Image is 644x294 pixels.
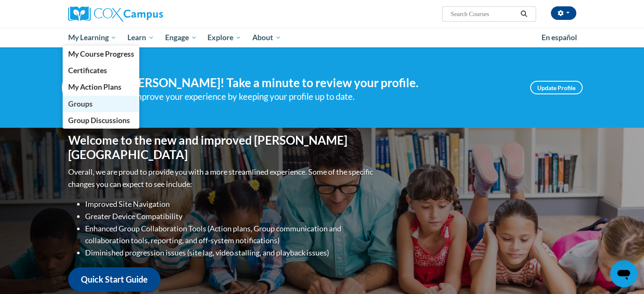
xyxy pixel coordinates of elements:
[247,28,287,47] a: About
[63,112,140,129] a: Group Discussions
[127,33,154,43] span: Learn
[68,133,375,162] h1: Welcome to the new and improved [PERSON_NAME][GEOGRAPHIC_DATA]
[68,99,92,108] span: Groups
[68,66,107,75] span: Certificates
[68,116,130,125] span: Group Discussions
[202,28,247,47] a: Explore
[551,6,576,20] button: Account Settings
[85,223,375,247] li: Enhanced Group Collaboration Tools (Action plans, Group communication and collaboration tools, re...
[68,82,121,91] span: My Action Plans
[62,69,100,107] img: Profile Image
[610,260,637,287] iframe: Button to launch messaging window
[207,33,241,43] span: Explore
[530,81,583,94] a: Update Profile
[536,29,583,47] a: En español
[113,90,517,104] div: Help improve your experience by keeping your profile up to date.
[85,210,375,223] li: Greater Device Compatibility
[68,33,116,43] span: My Learning
[63,79,140,95] a: My Action Plans
[68,6,229,22] a: Cox Campus
[63,62,140,79] a: Certificates
[68,6,163,22] img: Cox Campus
[113,76,517,90] h4: Hi [PERSON_NAME]! Take a minute to review your profile.
[165,33,197,43] span: Engage
[68,267,160,291] a: Quick Start Guide
[122,28,160,47] a: Learn
[517,9,530,19] button: Search
[68,49,134,58] span: My Course Progress
[85,198,375,210] li: Improved Site Navigation
[68,166,375,190] p: Overall, we are proud to provide you with a more streamlined experience. Some of the specific cha...
[63,96,140,112] a: Groups
[571,238,637,257] iframe: Message from company
[55,28,589,47] div: Main menu
[450,9,517,19] input: Search Courses
[252,33,281,43] span: About
[542,33,577,42] span: En español
[63,28,122,47] a: My Learning
[160,28,202,47] a: Engage
[85,247,375,259] li: Diminished progression issues (site lag, video stalling, and playback issues)
[63,46,140,62] a: My Course Progress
